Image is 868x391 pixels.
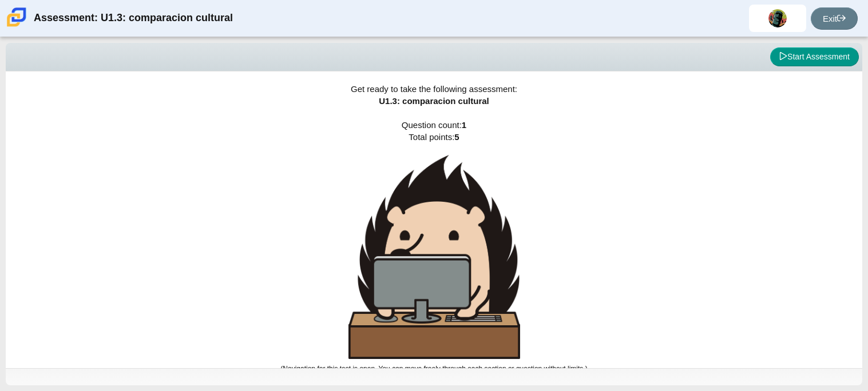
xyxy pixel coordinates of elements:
small: (Navigation for this test is open. You can move freely through each section or question without l... [280,365,587,373]
div: Assessment: U1.3: comparacion cultural [34,5,233,32]
a: Exit [811,7,858,30]
button: Start Assessment [770,47,859,67]
b: 1 [462,120,466,130]
span: U1.3: comparacion cultural [379,96,489,106]
img: Carmen School of Science & Technology [5,5,29,29]
span: Question count: Total points: [280,120,587,373]
img: hedgehog-behind-computer-large.png [348,155,520,359]
span: Get ready to take the following assessment: [351,84,517,94]
img: sai.guzmantrujillo.7Y9te4 [768,9,787,27]
b: 5 [454,132,459,142]
a: Carmen School of Science & Technology [5,21,29,31]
